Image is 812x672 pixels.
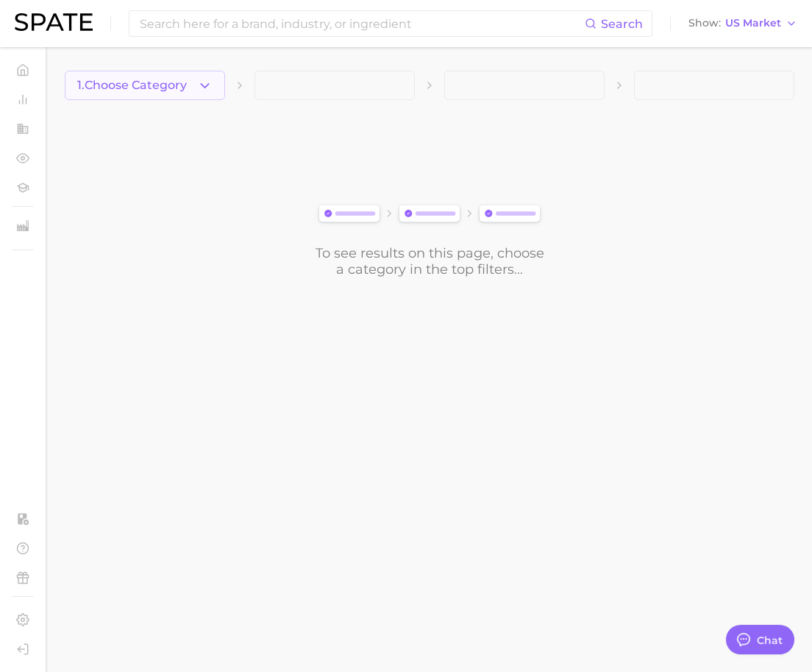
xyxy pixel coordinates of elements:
input: Search here for a brand, industry, or ingredient [138,11,585,36]
button: ShowUS Market [685,14,801,33]
span: Show [688,19,721,27]
button: 1.Choose Category [65,71,225,100]
span: Search [601,17,643,31]
a: Log out. Currently logged in as Brennan McVicar with e-mail brennan@spate.nyc. [12,638,34,660]
div: To see results on this page, choose a category in the top filters... [314,245,545,277]
span: US Market [725,19,781,27]
img: SPATE [15,13,93,31]
img: svg%3e [314,202,545,227]
span: 1. Choose Category [77,79,187,92]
